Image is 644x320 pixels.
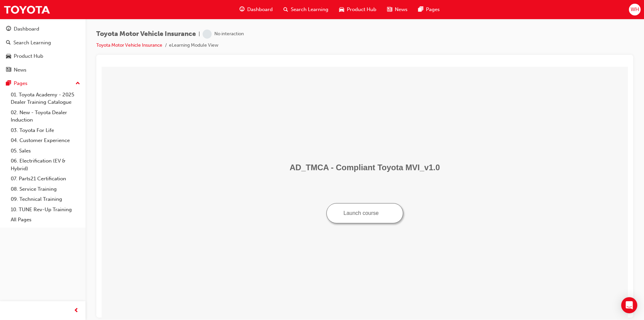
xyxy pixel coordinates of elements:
span: car-icon [6,53,11,59]
span: news-icon [6,67,11,73]
div: News [14,66,26,74]
a: 03. Toyota For Life [8,125,83,136]
span: News [395,6,408,13]
button: DashboardSearch LearningProduct HubNews [3,21,83,77]
div: Search Learning [13,39,51,47]
button: Launch course: opens in new window [225,136,302,156]
span: prev-icon [74,307,79,315]
a: 02. New - Toyota Dealer Induction [8,107,83,125]
span: Product Hub [347,6,376,13]
a: 01. Toyota Academy - 2025 Dealer Training Catalogue [8,90,83,107]
button: Pages [3,77,83,90]
a: news-iconNews [382,3,413,16]
span: pages-icon [418,5,423,14]
a: 08. Service Training [8,184,83,194]
a: 04. Customer Experience [8,135,83,146]
a: pages-iconPages [413,3,445,16]
span: Search Learning [291,6,328,13]
a: car-iconProduct Hub [334,3,382,16]
div: Pages [14,80,28,87]
a: Product Hub [3,50,83,62]
img: external_window.png [280,143,284,148]
span: Dashboard [247,6,273,13]
a: guage-iconDashboard [234,3,278,16]
span: news-icon [387,5,392,14]
a: 05. Sales [8,146,83,156]
span: Pages [426,6,440,13]
button: WH [629,4,641,15]
img: Trak [3,2,50,17]
a: All Pages [8,215,83,225]
h1: AD_TMCA - Compliant Toyota MVI_v1.0 [3,96,524,105]
span: up-icon [75,79,80,88]
span: search-icon [6,40,11,46]
a: Search Learning [3,37,83,49]
span: pages-icon [6,81,11,87]
span: WH [631,6,639,13]
a: News [3,64,83,76]
span: | [199,30,200,38]
span: search-icon [283,5,288,14]
div: Open Intercom Messenger [621,297,637,313]
a: 09. Technical Training [8,194,83,204]
span: guage-icon [6,26,11,32]
a: Dashboard [3,23,83,35]
a: Toyota Motor Vehicle Insurance [96,42,162,48]
span: learningRecordVerb_NONE-icon [203,30,212,39]
div: Product Hub [14,52,43,60]
a: 10. TUNE Rev-Up Training [8,204,83,215]
a: search-iconSearch Learning [278,3,334,16]
div: No interaction [214,31,244,37]
li: eLearning Module View [169,42,218,49]
a: 06. Electrification (EV & Hybrid) [8,156,83,174]
div: Dashboard [14,25,39,33]
span: Toyota Motor Vehicle Insurance [96,30,196,38]
span: guage-icon [239,5,245,14]
a: 07. Parts21 Certification [8,174,83,184]
span: car-icon [339,5,344,14]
